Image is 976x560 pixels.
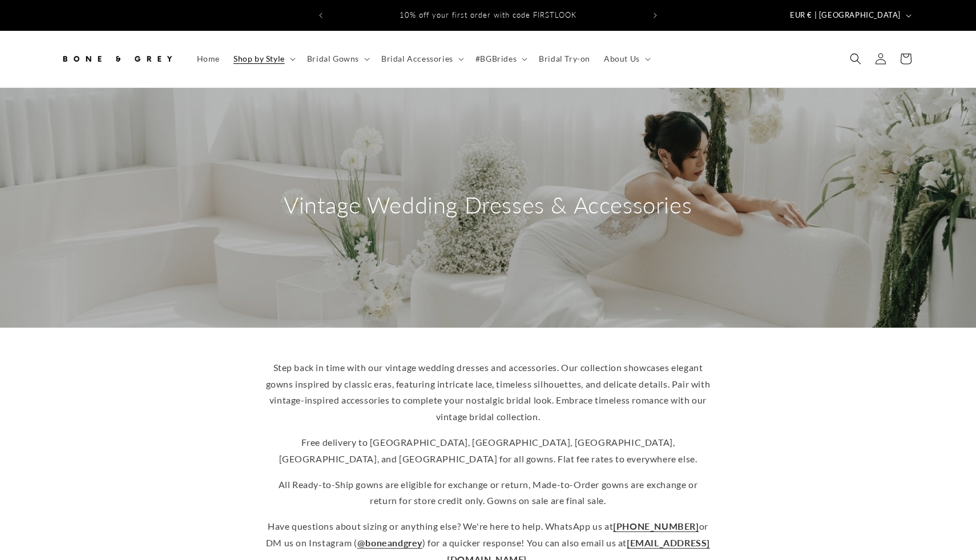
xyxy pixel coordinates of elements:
span: About Us [604,54,640,64]
summary: About Us [597,47,655,71]
summary: Shop by Style [227,47,300,71]
summary: #BGBrides [469,47,532,71]
span: #BGBrides [475,54,517,64]
summary: Bridal Accessories [374,47,469,71]
span: EUR € | [GEOGRAPHIC_DATA] [790,10,901,21]
a: Bridal Try-on [532,47,597,71]
span: Bridal Try-on [539,54,590,64]
span: Bridal Gowns [307,54,359,64]
span: Shop by Style [233,54,285,64]
a: [PHONE_NUMBER] [613,521,699,531]
a: Bone and Grey Bridal [56,42,179,76]
h2: Vintage Wedding Dresses & Accessories [284,190,692,220]
button: Next announcement [643,5,668,26]
p: Step back in time with our vintage wedding dresses and accessories. Our collection showcases eleg... [265,360,711,425]
span: 10% off your first order with code FIRSTLOOK [400,10,576,19]
summary: Bridal Gowns [300,47,374,71]
p: Free delivery to [GEOGRAPHIC_DATA], [GEOGRAPHIC_DATA], [GEOGRAPHIC_DATA], [GEOGRAPHIC_DATA], and ... [265,434,711,468]
p: All Ready-to-Ship gowns are eligible for exchange or return, Made-to-Order gowns are exchange or ... [265,477,711,510]
span: Home [197,54,220,64]
button: Previous announcement [308,5,333,26]
span: Bridal Accessories [381,54,453,64]
a: @boneandgrey [357,537,422,548]
summary: Search [843,46,868,71]
img: Bone and Grey Bridal [60,46,174,71]
button: EUR € | [GEOGRAPHIC_DATA] [783,5,916,26]
a: Home [190,47,227,71]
